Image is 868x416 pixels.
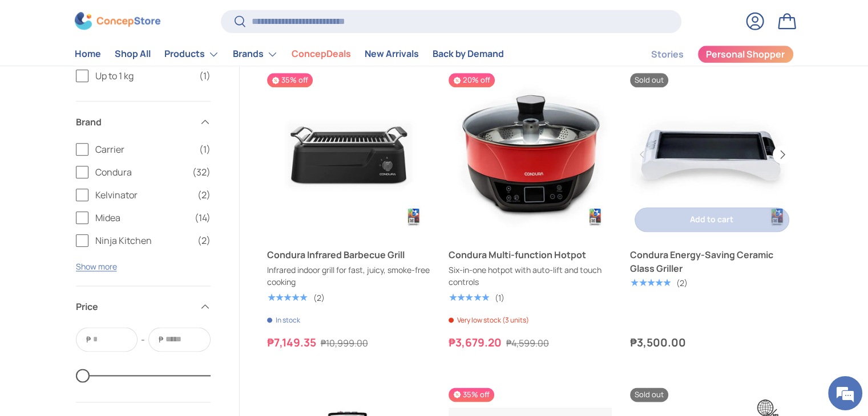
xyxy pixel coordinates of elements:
[115,43,151,66] a: Shop All
[292,43,351,66] a: ConcepDeals
[197,188,211,202] span: (2)
[141,333,145,346] span: -
[449,73,495,87] span: 20% off
[76,286,211,327] summary: Price
[197,234,211,247] span: (2)
[635,207,789,232] button: Add to cart
[95,188,191,202] span: Kelvinator
[59,64,192,79] div: Chat with us now
[76,115,192,129] span: Brand
[690,214,733,225] span: Add to cart
[199,142,211,156] span: (1)
[76,261,117,272] button: Show more
[95,69,192,83] span: Up to 1 kg
[199,69,211,83] span: (1)
[95,234,191,247] span: Ninja Kitchen
[267,248,430,262] a: Condura Infrared Barbecue Grill
[75,43,101,66] a: Home
[158,333,164,345] span: ₱
[75,13,160,30] img: ConcepStore
[95,211,188,225] span: Midea
[195,211,211,225] span: (14)
[630,248,793,275] a: Condura Energy-Saving Ceramic Glass Griller
[449,388,494,402] span: 35% off
[158,43,226,66] summary: Products
[6,287,217,327] textarea: Type your message and hit 'Enter'
[267,73,313,87] span: 35% off
[449,248,612,262] a: Condura Multi-function Hotpot
[630,73,793,236] a: Condura Energy-Saving Ceramic Glass Griller
[706,50,785,59] span: Personal Shopper
[76,300,192,313] span: Price
[630,73,668,87] span: Sold out
[651,43,684,66] a: Stories
[95,165,185,179] span: Condura
[365,43,419,66] a: New Arrivals
[76,101,211,142] summary: Brand
[267,73,430,236] a: Condura Infrared Barbecue Grill
[95,142,192,156] span: Carrier
[449,73,612,236] a: Condura Multi-function Hotpot
[192,165,211,179] span: (32)
[75,43,504,66] nav: Primary
[187,6,215,33] div: Minimize live chat window
[226,43,285,66] summary: Brands
[630,388,668,402] span: Sold out
[433,43,504,66] a: Back by Demand
[66,132,158,247] span: We're online!
[624,43,794,66] nav: Secondary
[85,333,92,345] span: ₱
[697,45,794,63] a: Personal Shopper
